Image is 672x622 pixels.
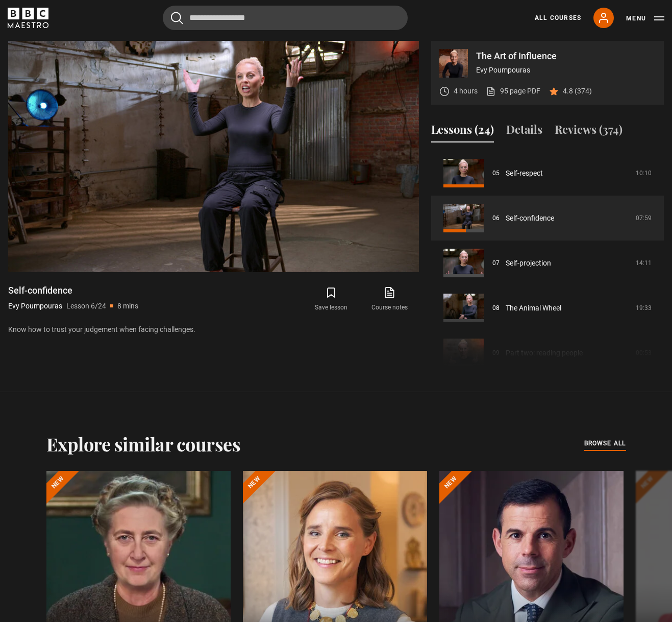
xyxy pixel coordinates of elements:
[163,6,408,30] input: Search
[584,438,626,449] a: browse all
[454,86,478,97] p: 4 hours
[8,324,419,335] p: Know how to trust your judgement when facing challenges.
[476,65,656,76] p: Evy Poumpouras
[302,284,360,314] button: Save lesson
[8,8,48,28] svg: BBC Maestro
[535,13,581,22] a: All Courses
[8,284,138,297] h1: Self-confidence
[555,121,623,142] button: Reviews (374)
[46,433,241,454] h2: Explore similar courses
[584,438,626,448] span: browse all
[361,284,419,314] a: Course notes
[117,301,138,312] p: 8 mins
[506,258,551,269] a: Self-projection
[66,301,106,312] p: Lesson 6/24
[506,121,542,142] button: Details
[506,168,543,179] a: Self-respect
[506,213,554,224] a: Self-confidence
[486,86,540,97] a: 95 page PDF
[506,303,561,314] a: The Animal Wheel
[8,41,419,272] video-js: Video Player
[563,86,592,97] p: 4.8 (374)
[626,13,664,23] button: Toggle navigation
[431,121,494,142] button: Lessons (24)
[476,52,656,61] p: The Art of Influence
[8,301,62,312] p: Evy Poumpouras
[171,12,183,25] button: Submit the search query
